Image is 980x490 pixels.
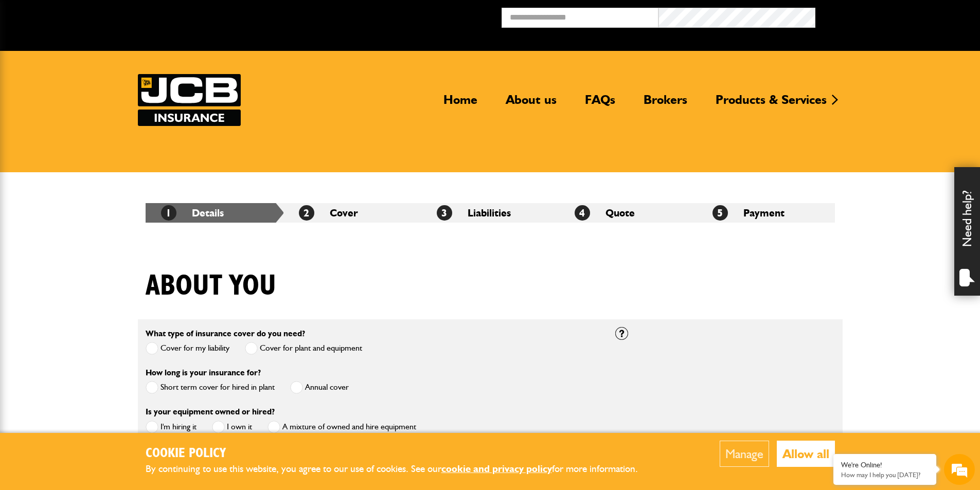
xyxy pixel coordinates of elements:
[441,463,552,475] a: cookie and privacy policy
[841,461,929,469] div: We're Online!
[575,205,590,221] span: 4
[146,369,261,377] label: How long is your insurance for?
[777,441,835,467] button: Allow all
[712,205,728,221] span: 5
[146,269,276,303] h1: About you
[146,342,229,355] label: Cover for my liability
[212,421,252,433] label: I own it
[146,408,275,416] label: Is your equipment owned or hired?
[498,92,564,116] a: About us
[720,441,769,467] button: Manage
[283,203,421,223] li: Cover
[436,92,485,116] a: Home
[138,74,241,126] a: JCB Insurance Services
[138,74,241,126] img: JCB Insurance Services logo
[841,471,929,479] p: How may I help you today?
[146,446,655,462] h2: Cookie Policy
[954,167,980,296] div: Need help?
[636,92,695,116] a: Brokers
[146,421,197,433] label: I'm hiring it
[146,461,655,477] p: By continuing to use this website, you agree to our use of cookies. See our for more information.
[290,381,349,394] label: Annual cover
[146,203,283,223] li: Details
[268,421,416,433] label: A mixture of owned and hire equipment
[146,330,305,338] label: What type of insurance cover do you need?
[815,8,972,24] button: Broker Login
[697,203,835,223] li: Payment
[245,342,362,355] label: Cover for plant and equipment
[299,205,314,221] span: 2
[559,203,697,223] li: Quote
[708,92,834,116] a: Products & Services
[421,203,559,223] li: Liabilities
[146,381,275,394] label: Short term cover for hired in plant
[161,205,176,221] span: 1
[437,205,452,221] span: 3
[577,92,623,116] a: FAQs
